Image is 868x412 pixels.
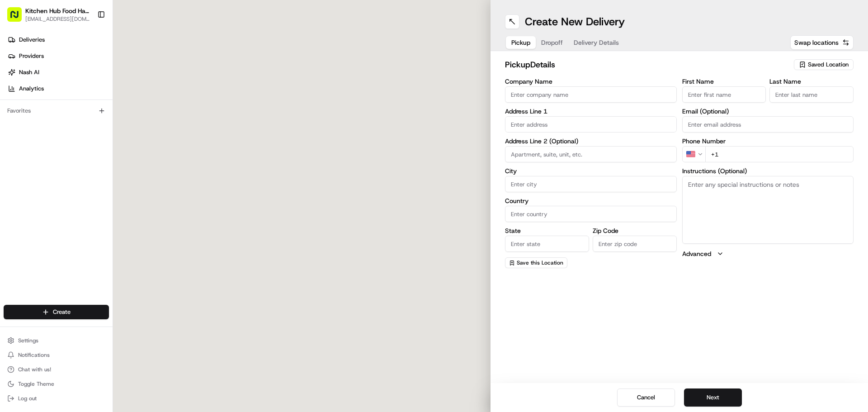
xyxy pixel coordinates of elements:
label: Advanced [682,249,711,258]
button: [EMAIL_ADDRESS][DOMAIN_NAME] [25,15,90,23]
span: Pickup [511,38,530,47]
span: Delivery Details [574,38,619,47]
span: Settings [18,337,38,344]
button: Chat with us! [4,363,109,376]
label: Address Line 1 [505,108,677,114]
label: Zip Code [593,227,677,234]
button: Advanced [682,249,854,258]
button: Create [4,305,109,319]
button: Settings [4,334,109,347]
input: Enter address [505,116,677,133]
input: Enter country [505,206,677,222]
button: Next [684,388,742,407]
span: Chat with us! [18,366,51,373]
label: Last Name [769,78,854,85]
span: Dropoff [541,38,563,47]
label: State [505,227,589,234]
a: Analytics [4,81,113,96]
h1: Create New Delivery [525,14,625,29]
button: Saved Location [794,58,854,71]
button: Notifications [4,349,109,361]
a: Nash AI [4,65,113,80]
label: Country [505,198,677,204]
span: Deliveries [19,36,45,44]
label: Company Name [505,78,677,85]
label: Phone Number [682,138,854,144]
span: Saved Location [808,61,849,69]
span: Log out [18,395,37,402]
input: Enter email address [682,116,854,133]
label: Instructions (Optional) [682,168,854,174]
button: Log out [4,392,109,405]
span: Swap locations [794,38,839,47]
input: Enter phone number [705,146,854,162]
button: Toggle Theme [4,378,109,390]
a: Providers [4,49,113,63]
a: Deliveries [4,33,113,47]
button: Cancel [617,388,675,407]
span: Providers [19,52,44,60]
input: Apartment, suite, unit, etc. [505,146,677,162]
input: Enter last name [769,86,854,103]
input: Enter city [505,176,677,192]
button: Kitchen Hub Food Hall - Support Office [25,6,90,15]
span: Analytics [19,85,44,93]
button: Swap locations [790,35,854,50]
span: Create [53,308,71,316]
input: Enter first name [682,86,766,103]
input: Enter zip code [593,236,677,252]
span: Toggle Theme [18,380,54,388]
button: Save this Location [505,257,567,268]
div: Favorites [4,104,109,118]
label: City [505,168,677,174]
input: Enter company name [505,86,677,103]
span: Notifications [18,351,50,359]
h2: pickup Details [505,58,788,71]
label: Address Line 2 (Optional) [505,138,677,144]
span: Nash AI [19,68,39,76]
input: Enter state [505,236,589,252]
label: First Name [682,78,766,85]
span: Save this Location [517,259,563,266]
button: Kitchen Hub Food Hall - Support Office[EMAIL_ADDRESS][DOMAIN_NAME] [4,4,94,25]
label: Email (Optional) [682,108,854,114]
